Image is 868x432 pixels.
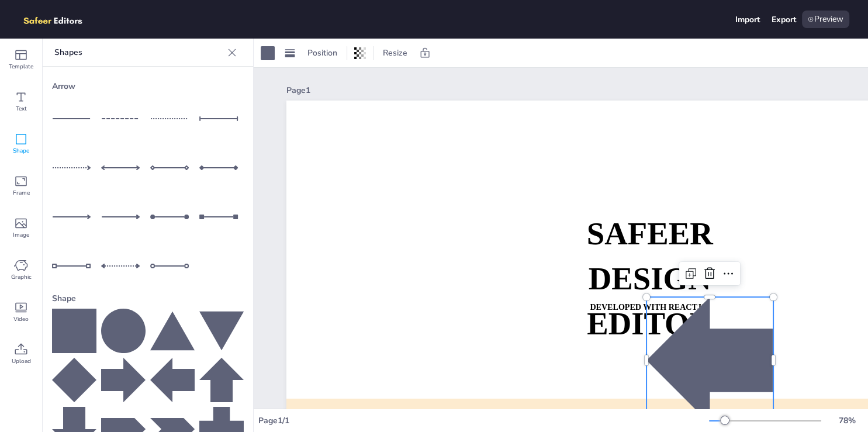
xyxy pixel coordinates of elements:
span: Graphic [11,272,32,282]
span: Template [9,62,33,71]
span: Image [13,230,29,240]
strong: SAFEER [587,216,713,251]
div: Export [772,14,796,25]
span: Text [16,104,27,113]
div: Arrow [52,76,244,96]
p: Shapes [54,39,223,67]
div: Shape [52,288,244,309]
div: Page 1 / 1 [258,415,709,426]
span: Video [13,315,29,324]
span: Upload [12,357,31,366]
span: Resize [381,47,410,58]
span: Position [305,47,340,58]
strong: DEVELOPED WITH REACTJS [590,303,706,312]
span: Frame [13,188,30,198]
img: logo.png [19,11,99,28]
span: Shape [13,146,29,155]
div: Preview [802,11,849,28]
div: 78 % [833,415,861,426]
div: Import [735,14,760,25]
strong: DESIGN EDITOR [587,261,713,341]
